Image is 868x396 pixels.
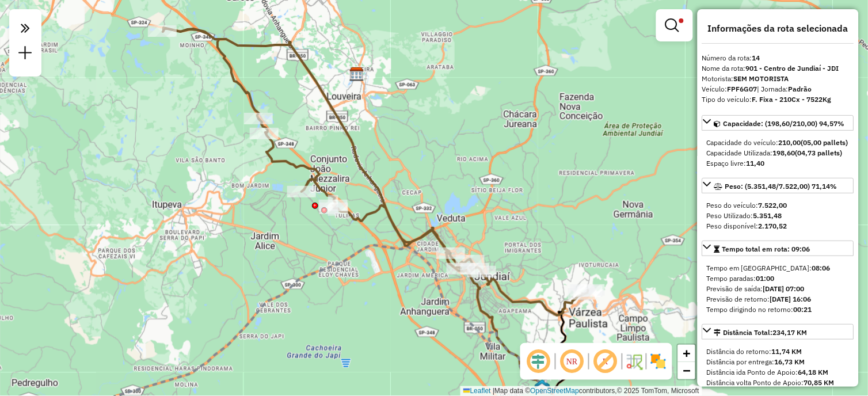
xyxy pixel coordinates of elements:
[714,328,808,338] div: Distância Total:
[753,211,782,220] strong: 5.351,48
[463,387,491,395] a: Leaflet
[678,362,695,379] a: Zoom out
[702,178,854,193] a: Peso: (5.351,48/7.522,00) 71,14%
[702,94,854,105] div: Tipo do veículo:
[525,348,553,375] span: Ocultar deslocamento
[707,201,787,210] span: Peso do veículo:
[707,211,850,221] div: Peso Utilizado:
[702,133,854,173] div: Capacidade: (198,60/210,00) 94,57%
[702,115,854,131] a: Capacidade: (198,60/210,00) 94,57%
[756,274,775,283] strong: 01:00
[794,305,812,314] strong: 00:21
[773,148,795,157] strong: 198,60
[14,16,37,40] em: Clique aqui para maximizar o painel
[707,346,850,357] div: Distância do retorno:
[707,378,850,388] div: Distância volta Ponto de Apoio:
[795,148,843,157] strong: (04,73 pallets)
[734,74,789,83] strong: SEM MOTORISTA
[707,304,850,315] div: Tempo dirigindo no retorno:
[772,347,802,356] strong: 11,74 KM
[804,378,835,387] strong: 70,85 KM
[531,387,580,395] a: OpenStreetMap
[722,245,810,253] span: Tempo total em rota: 09:06
[702,324,854,340] a: Distância Total:234,17 KM
[702,196,854,236] div: Peso: (5.351,48/7.522,00) 71,14%
[773,328,808,337] span: 234,17 KM
[752,95,832,104] strong: F. Fixa - 210Cx - 7522Kg
[728,85,757,93] strong: FPF6G07
[724,119,845,128] span: Capacidade: (198,60/210,00) 94,57%
[649,352,668,371] img: Exibir/Ocultar setores
[14,41,37,67] a: Nova sessão e pesquisa
[460,386,702,396] div: Map data © contributors,© 2025 TomTom, Microsoft
[812,264,831,272] strong: 08:06
[770,295,812,303] strong: [DATE] 16:06
[661,14,688,37] a: Exibir filtros
[707,357,850,367] div: Distância por entrega:
[679,18,684,23] span: Filtro Ativo
[763,284,805,293] strong: [DATE] 07:00
[746,64,839,73] strong: 901 - Centro de Jundiaí - JDI
[683,346,691,360] span: +
[707,284,850,294] div: Previsão de saída:
[789,85,812,93] strong: Padrão
[707,263,850,273] div: Tempo em [GEOGRAPHIC_DATA]:
[702,258,854,319] div: Tempo total em rota: 09:06
[801,138,848,147] strong: (05,00 pallets)
[707,273,850,284] div: Tempo paradas:
[558,348,586,375] span: Ocultar NR
[707,367,850,378] div: Distância ida Ponto de Apoio:
[747,159,765,167] strong: 11,40
[702,342,854,393] div: Distância Total:234,17 KM
[683,363,691,378] span: −
[775,357,805,366] strong: 16,73 KM
[702,241,854,256] a: Tempo total em rota: 09:06
[702,84,854,94] div: Veículo:
[678,345,695,362] a: Zoom in
[592,348,619,375] span: Exibir rótulo
[707,148,850,158] div: Capacidade Utilizada:
[702,53,854,63] div: Número da rota:
[707,158,850,169] div: Espaço livre:
[779,138,801,147] strong: 210,00
[725,182,837,191] span: Peso: (5.351,48/7.522,00) 71,14%
[349,67,364,82] img: CDI Louveira
[707,294,850,304] div: Previsão de retorno:
[757,85,812,93] span: | Jornada:
[752,54,760,62] strong: 14
[798,368,829,376] strong: 64,18 KM
[702,74,854,84] div: Motorista:
[702,63,854,74] div: Nome da rota:
[493,387,494,395] span: |
[625,352,644,371] img: Fluxo de ruas
[702,23,854,34] h4: Informações da rota selecionada
[759,222,787,230] strong: 2.170,52
[759,201,787,210] strong: 7.522,00
[707,221,850,231] div: Peso disponível:
[707,138,850,148] div: Capacidade do veículo:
